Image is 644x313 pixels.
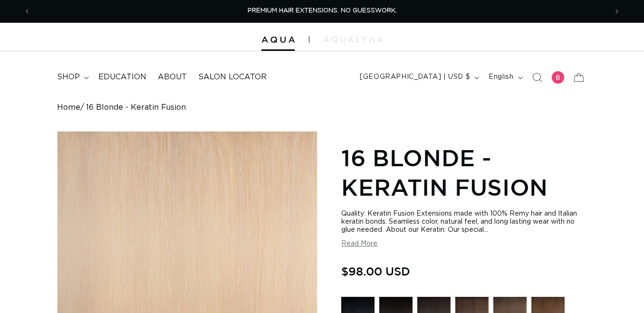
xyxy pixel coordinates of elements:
[192,66,272,88] a: Salon Locator
[341,240,377,248] button: Read More
[354,68,483,86] button: [GEOGRAPHIC_DATA] | USD $
[57,72,80,82] span: shop
[261,37,295,43] img: Aqua Hair Extensions
[489,72,513,82] span: English
[158,72,187,82] span: About
[483,68,526,86] button: English
[51,66,93,88] summary: shop
[360,72,470,82] span: [GEOGRAPHIC_DATA] | USD $
[198,72,267,82] span: Salon Locator
[341,210,587,234] div: Quality: Keratin Fusion Extensions made with 100% Remy hair and Italian keratin bonds. Seamless c...
[57,103,80,112] a: Home
[527,67,548,88] summary: Search
[248,8,397,14] span: PREMIUM HAIR EXTENSIONS. NO GUESSWORK.
[606,2,627,20] button: Next announcement
[341,143,587,202] h1: 16 Blonde - Keratin Fusion
[152,66,192,88] a: About
[93,66,152,88] a: Education
[98,72,146,82] span: Education
[17,2,38,20] button: Previous announcement
[86,103,186,112] span: 16 Blonde - Keratin Fusion
[324,37,383,42] img: aqualyna.com
[341,262,410,280] span: $98.00 USD
[57,103,587,112] nav: breadcrumbs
